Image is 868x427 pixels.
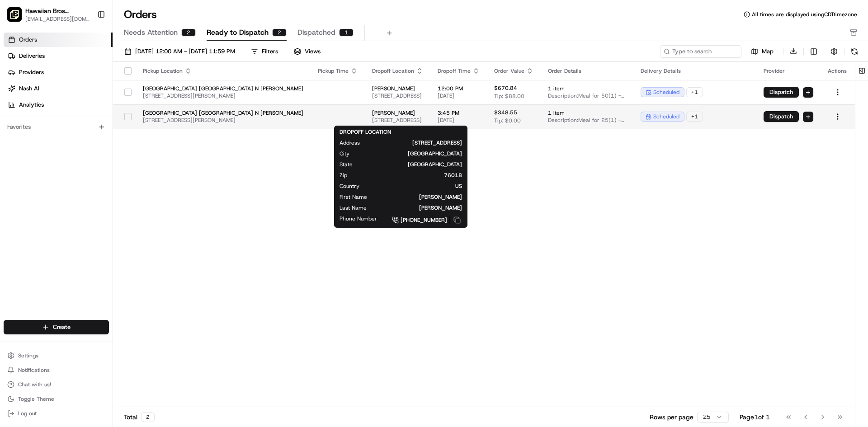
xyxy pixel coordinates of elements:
[438,109,480,117] span: 3:45 PM
[494,67,533,75] div: Order Value
[340,139,360,146] span: Address
[548,117,626,124] span: Description: Meal for 25(1) - $285.0
[7,7,22,22] img: Hawaiian Bros (Arlington_TX_N Collins)
[181,28,196,37] div: 2
[262,47,278,56] div: Filters
[764,87,799,98] button: Dispatch
[76,132,84,139] div: 💻
[340,193,367,201] span: First Name
[548,109,626,117] span: 1 item
[764,111,799,122] button: Dispatch
[340,172,347,179] span: Zip
[494,117,521,124] span: Tip: $0.00
[438,92,480,99] span: [DATE]
[19,36,37,44] span: Orders
[318,67,358,75] div: Pickup Time
[372,85,423,92] span: [PERSON_NAME]
[340,183,359,190] span: Country
[650,413,693,422] p: Rows per page
[4,364,109,376] button: Notifications
[362,172,462,179] span: 76018
[4,407,109,420] button: Log out
[143,117,303,124] span: [STREET_ADDRESS][PERSON_NAME]
[141,412,155,422] div: 2
[848,45,861,58] button: Refresh
[18,395,54,403] span: Toggle Theme
[653,89,679,96] span: scheduled
[364,150,462,157] span: [GEOGRAPHIC_DATA]
[18,131,69,140] span: Knowledge Base
[548,85,626,92] span: 1 item
[4,49,113,63] a: Deliveries
[686,112,703,122] div: + 1
[18,381,51,388] span: Chat with us!
[762,47,774,56] span: Map
[438,85,480,92] span: 12:00 PM
[19,68,44,76] span: Providers
[4,98,113,112] a: Analytics
[143,109,303,117] span: [GEOGRAPHIC_DATA] [GEOGRAPHIC_DATA] N [PERSON_NAME]
[438,67,480,75] div: Dropoff Time
[745,46,779,57] button: Map
[372,109,423,117] span: [PERSON_NAME]
[752,11,857,18] span: All times are displayed using CDT timezone
[653,113,679,120] span: scheduled
[9,36,165,51] p: Welcome 👋
[31,86,148,95] div: Start new chat
[19,84,39,93] span: Nash AI
[392,215,462,225] a: [PHONE_NUMBER]
[367,161,462,168] span: [GEOGRAPHIC_DATA]
[4,33,113,47] a: Orders
[4,65,113,80] a: Providers
[382,193,462,201] span: [PERSON_NAME]
[247,45,282,58] button: Filters
[548,67,626,75] div: Order Details
[4,81,113,96] a: Nash AI
[143,92,303,99] span: [STREET_ADDRESS][PERSON_NAME]
[53,323,71,331] span: Create
[85,131,145,140] span: API Documentation
[25,6,90,15] button: Hawaiian Bros (Arlington_TX_N [PERSON_NAME])
[9,132,16,139] div: 📗
[18,410,37,417] span: Log out
[494,109,517,116] span: $348.55
[494,93,524,100] span: Tip: $88.00
[494,84,517,92] span: $670.84
[25,15,90,23] button: [EMAIL_ADDRESS][DOMAIN_NAME]
[372,67,423,75] div: Dropoff Location
[381,204,462,211] span: [PERSON_NAME]
[828,67,848,75] div: Actions
[31,95,114,103] div: We're available if you need us!
[120,45,239,58] button: [DATE] 12:00 AM - [DATE] 11:59 PM
[4,393,109,405] button: Toggle Theme
[297,27,335,38] span: Dispatched
[374,183,462,190] span: US
[340,128,391,136] span: DROPOFF LOCATION
[305,47,321,56] span: Views
[4,378,109,391] button: Chat with us!
[124,7,157,22] h1: Orders
[143,67,303,75] div: Pickup Location
[124,412,155,422] div: Total
[686,87,703,97] div: + 1
[124,27,178,38] span: Needs Attention
[19,101,44,109] span: Analytics
[18,366,50,374] span: Notifications
[90,153,109,160] span: Pylon
[374,139,462,146] span: [STREET_ADDRESS]
[207,27,269,38] span: Ready to Dispatch
[372,117,423,124] span: [STREET_ADDRESS]
[340,204,367,211] span: Last Name
[154,89,165,100] button: Start new chat
[143,85,303,92] span: [GEOGRAPHIC_DATA] [GEOGRAPHIC_DATA] N [PERSON_NAME]
[401,216,447,224] span: [PHONE_NUMBER]
[340,215,377,222] span: Phone Number
[64,153,109,160] a: Powered byPylon
[4,349,109,362] button: Settings
[340,150,349,157] span: City
[660,45,741,58] input: Type to search
[4,320,109,334] button: Create
[340,161,353,168] span: State
[548,92,626,99] span: Description: Meal for 50(1) - $550.0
